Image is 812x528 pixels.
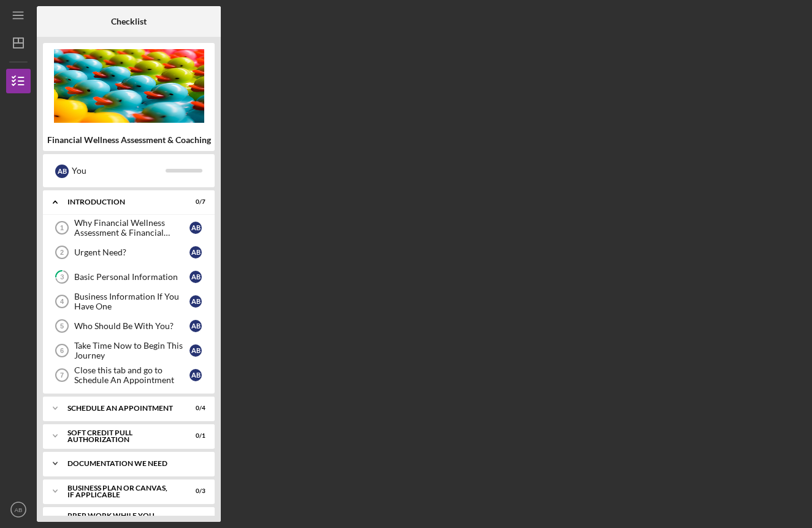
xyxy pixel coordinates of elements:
[190,295,202,308] div: A B
[60,224,64,231] tspan: 1
[49,314,209,338] a: 5Who Should Be With You?AB
[67,429,175,443] div: Soft Credit Pull Authorization
[74,341,190,360] div: Take Time Now to Begin This Journey
[74,365,190,385] div: Close this tab and go to Schedule An Appointment
[74,272,190,282] div: Basic Personal Information
[190,369,202,381] div: A B
[49,363,209,387] a: 7Close this tab and go to Schedule An AppointmentAB
[183,515,205,522] div: 0 / 3
[60,322,64,330] tspan: 5
[67,484,175,499] div: Business Plan or Canvas, if applicable
[15,507,23,513] text: AB
[49,215,209,240] a: 1Why Financial Wellness Assessment & Financial Coaching?AB
[74,247,190,257] div: Urgent Need?
[190,271,202,283] div: A B
[55,165,69,178] div: A B
[67,460,199,467] div: Documentation We Need
[72,160,166,181] div: You
[190,344,202,357] div: A B
[74,321,190,331] div: Who Should Be With You?
[6,497,31,522] button: AB
[183,198,205,206] div: 0 / 7
[183,405,205,412] div: 0 / 4
[74,218,190,238] div: Why Financial Wellness Assessment & Financial Coaching?
[60,273,64,281] tspan: 3
[183,432,205,440] div: 0 / 1
[183,487,205,495] div: 0 / 3
[60,371,64,379] tspan: 7
[190,320,202,332] div: A B
[49,265,209,289] a: 3Basic Personal InformationAB
[67,405,175,412] div: Schedule An Appointment
[60,298,64,305] tspan: 4
[190,246,202,258] div: A B
[67,198,175,206] div: Introduction
[47,135,211,145] b: Financial Wellness Assessment & Coaching
[43,49,215,123] img: Product logo
[49,338,209,363] a: 6Take Time Now to Begin This JourneyAB
[49,240,209,265] a: 2Urgent Need?AB
[190,222,202,234] div: A B
[111,17,147,26] b: Checklist
[49,289,209,314] a: 4Business Information If You Have OneAB
[74,292,190,311] div: Business Information If You Have One
[60,249,64,256] tspan: 2
[67,512,175,526] div: Prep Work While You Wait
[60,347,64,354] tspan: 6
